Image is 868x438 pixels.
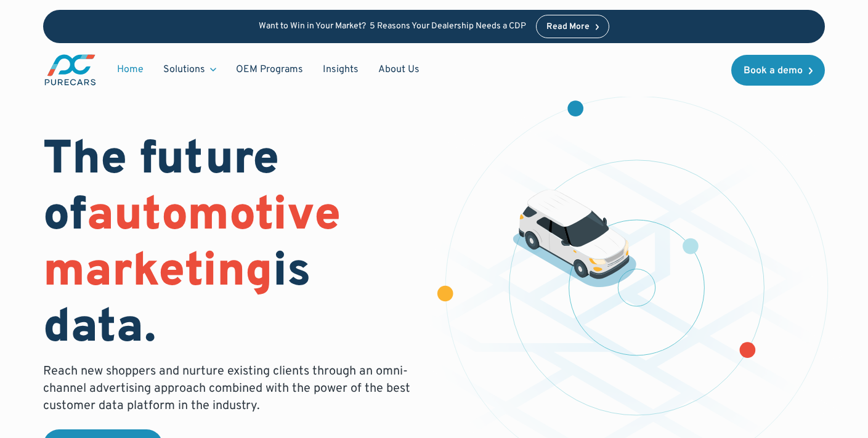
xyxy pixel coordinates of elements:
[43,53,97,87] a: main
[153,58,226,81] div: Solutions
[536,15,610,38] a: Read More
[107,58,153,81] a: Home
[368,58,429,81] a: About Us
[43,187,341,302] span: automotive marketing
[546,23,590,31] div: Read More
[43,133,419,358] h1: The future of is data.
[43,363,418,415] p: Reach new shoppers and nurture existing clients through an omni-channel advertising approach comb...
[226,58,313,81] a: OEM Programs
[313,58,368,81] a: Insights
[163,63,205,76] div: Solutions
[43,53,97,87] img: purecars logo
[513,189,636,287] img: illustration of a vehicle
[731,55,825,86] a: Book a demo
[259,22,526,32] p: Want to Win in Your Market? 5 Reasons Your Dealership Needs a CDP
[744,66,803,76] div: Book a demo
